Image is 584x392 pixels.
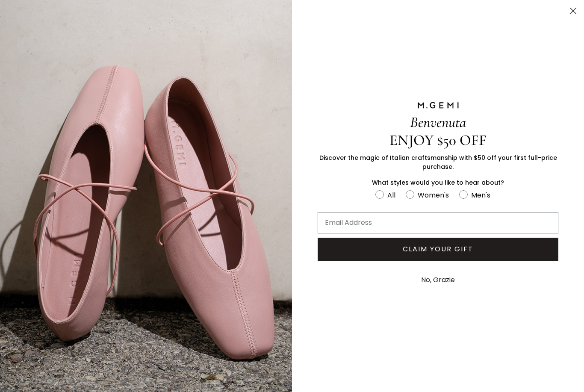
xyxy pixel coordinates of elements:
[471,190,490,200] div: Men's
[418,190,449,200] div: Women's
[417,101,460,109] img: M.GEMI
[387,190,395,200] div: All
[410,113,466,131] span: Benvenuta
[566,3,581,18] button: Close dialog
[417,269,459,291] button: No, Grazie
[389,131,487,149] span: ENJOY $50 OFF
[372,178,504,187] span: What styles would you like to hear about?
[319,153,557,171] span: Discover the magic of Italian craftsmanship with $50 off your first full-price purchase.
[318,212,558,233] input: Email Address
[318,238,558,261] button: CLAIM YOUR GIFT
